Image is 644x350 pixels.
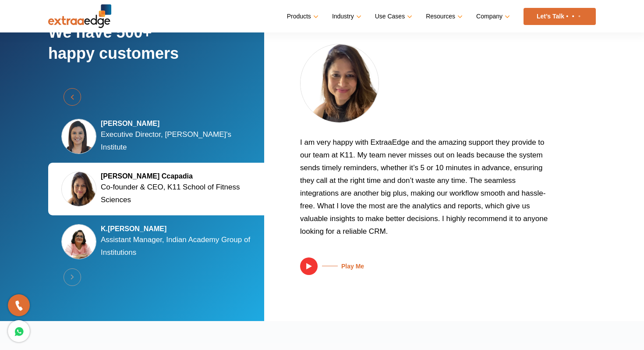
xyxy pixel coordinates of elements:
p: Co-founder & CEO, K11 School of Fitness Sciences [101,181,258,206]
p: Assistant Manager, Indian Academy Group of Institutions [101,233,258,259]
h2: We have 500+ happy customers [48,22,272,88]
a: Let’s Talk [524,8,596,25]
h5: Play Me [318,263,364,270]
h5: K.[PERSON_NAME] [101,225,258,233]
p: Executive Director, [PERSON_NAME]'s Institute [101,128,258,154]
img: play.svg [300,257,318,275]
a: Products [287,10,317,23]
a: Company [476,10,508,23]
a: Resources [426,10,461,23]
h5: [PERSON_NAME] Ccapadia [101,172,258,181]
button: Next [64,268,81,286]
button: Previous [64,88,81,106]
a: Use Cases [375,10,410,23]
p: I am very happy with ExtraaEdge and the amazing support they provide to our team at K11. My team ... [300,136,550,244]
a: Industry [332,10,360,23]
h5: [PERSON_NAME] [101,119,258,128]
